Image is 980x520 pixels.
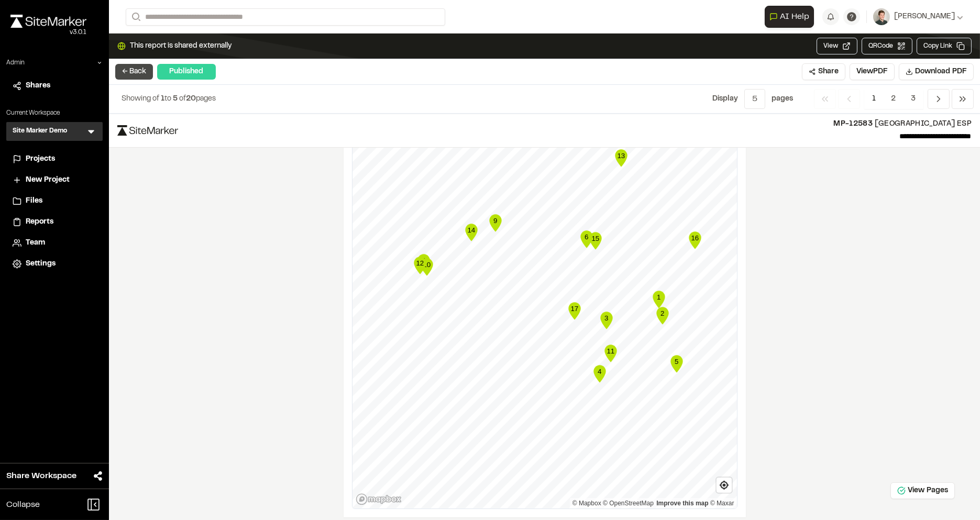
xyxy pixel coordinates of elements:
[13,237,96,249] a: Team
[570,305,578,313] text: 17
[873,8,890,25] img: User
[814,89,974,109] nav: Navigation
[656,500,708,507] a: Map feedback
[26,153,55,165] span: Projects
[675,358,678,366] text: 5
[10,15,86,28] img: rebrand.png
[765,6,818,28] div: Open AI Assistant
[493,217,497,225] text: 9
[604,314,608,322] text: 3
[883,89,904,109] span: 2
[572,500,601,507] a: Mapbox
[915,66,967,78] span: Download PDF
[744,89,765,109] button: 5
[599,310,614,331] div: Map marker
[423,261,431,269] text: 10
[13,80,96,92] a: Shares
[765,6,814,28] button: Open AI Assistant
[26,80,50,92] span: Shares
[186,118,972,130] p: [GEOGRAPHIC_DATA] ESP
[903,89,923,109] span: 3
[833,121,873,127] span: MP-12583
[122,96,161,102] span: Showing of
[115,64,153,80] button: ← Back
[130,40,232,52] span: This report is shared externally
[416,252,432,273] div: Map marker
[6,58,25,68] p: Admin
[122,93,216,105] p: to of pages
[669,353,685,374] div: Map marker
[598,368,602,375] text: 4
[691,234,699,242] text: 16
[186,96,196,102] span: 20
[899,63,974,80] button: Download PDF
[772,93,793,105] p: page s
[6,499,40,511] span: Collapse
[588,230,603,251] div: Map marker
[567,301,582,322] div: Map marker
[592,363,608,384] div: Map marker
[607,347,614,355] text: 11
[412,255,428,276] div: Map marker
[353,58,737,508] canvas: Map
[464,222,479,243] div: Map marker
[710,500,734,507] a: Maxar
[416,259,424,267] text: 12
[603,500,654,507] a: OpenStreetMap
[687,230,703,251] div: Map marker
[660,309,664,317] text: 2
[613,148,629,169] div: Map marker
[917,38,972,54] button: Copy Link
[13,174,96,186] a: New Project
[617,152,625,160] text: 13
[117,125,178,136] img: logo-black-rebrand.svg
[591,235,599,242] text: 15
[657,293,660,301] text: 1
[161,96,164,102] span: 1
[651,289,667,310] div: Map marker
[862,38,912,54] button: QRCode
[894,11,955,23] span: [PERSON_NAME]
[13,195,96,207] a: Files
[26,216,53,228] span: Reports
[419,257,435,278] div: Map marker
[850,63,895,80] button: ViewPDF
[579,229,594,250] div: Map marker
[26,174,70,186] span: New Project
[356,493,402,505] a: Mapbox logo
[173,96,178,102] span: 5
[26,258,56,270] span: Settings
[655,305,670,326] div: Map marker
[10,28,86,37] div: Oh geez...please don't...
[6,108,103,118] p: Current Workspace
[26,195,42,207] span: Files
[585,233,588,241] text: 6
[717,478,732,493] button: Find my location
[890,482,955,499] button: View Pages
[13,216,96,228] a: Reports
[13,153,96,165] a: Projects
[817,38,857,54] button: View
[467,226,475,234] text: 14
[157,64,216,80] div: Published
[26,237,45,249] span: Team
[873,8,963,25] button: [PERSON_NAME]
[712,93,738,105] p: Display
[736,256,752,276] div: Map marker
[603,343,619,364] div: Map marker
[126,8,145,26] button: Search
[780,10,809,23] span: AI Help
[864,89,884,109] span: 1
[13,258,96,270] a: Settings
[802,63,845,80] button: Share
[13,126,67,137] h3: Site Marker Demo
[6,470,76,482] span: Share Workspace
[488,213,503,234] div: Map marker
